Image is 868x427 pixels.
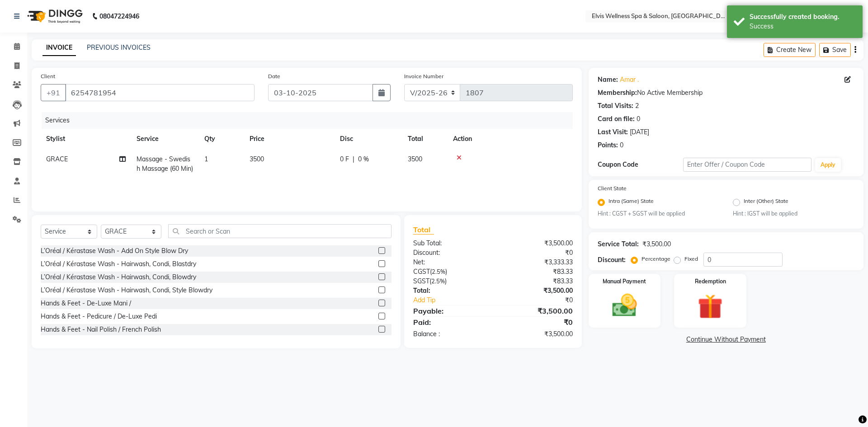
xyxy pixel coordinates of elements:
[137,155,193,173] span: Massage - Swedish Massage (60 Min)
[642,239,671,249] div: ₹3,500.00
[99,4,139,29] b: 08047224946
[41,246,188,256] div: L’Oréal / Kérastase Wash - Add On Style Blow Dry
[402,129,448,149] th: Total
[493,277,579,286] div: ₹83.33
[168,224,392,238] input: Search or Scan
[340,155,349,164] span: 0 F
[41,129,131,149] th: Stylist
[598,75,618,84] div: Name:
[493,248,579,258] div: ₹0
[630,127,649,137] div: [DATE]
[683,158,811,172] input: Enter Offer / Coupon Code
[406,277,493,286] div: ( )
[733,210,854,218] small: Hint : IGST will be applied
[507,296,579,305] div: ₹0
[598,210,719,218] small: Hint : CGST + SGST will be applied
[406,248,493,258] div: Discount:
[268,72,280,80] label: Date
[406,258,493,267] div: Net:
[598,160,683,169] div: Coupon Code
[406,267,493,277] div: ( )
[199,129,244,149] th: Qty
[493,329,579,339] div: ₹3,500.00
[46,155,68,163] span: GRACE
[244,129,335,149] th: Price
[598,101,633,111] div: Total Visits:
[750,22,856,31] div: Success
[406,286,493,296] div: Total:
[404,72,443,80] label: Invoice Number
[620,75,639,84] a: Amar .
[41,299,131,308] div: Hands & Feet - De-Luxe Mani /
[406,305,493,316] div: Payable:
[598,114,635,124] div: Card on file:
[637,114,640,124] div: 0
[406,296,507,305] a: Add Tip
[815,158,841,172] button: Apply
[41,259,196,269] div: L’Oréal / Kérastase Wash - Hairwash, Condi, Blastdry
[695,277,726,286] label: Redemption
[684,255,698,263] label: Fixed
[493,267,579,277] div: ₹83.33
[493,305,579,316] div: ₹3,500.00
[609,197,654,208] label: Intra (Same) State
[41,84,66,101] button: +91
[642,255,670,263] label: Percentage
[604,291,645,320] img: _cash.svg
[87,43,151,52] a: PREVIOUS INVOICES
[406,317,493,328] div: Paid:
[358,155,369,164] span: 0 %
[598,141,618,150] div: Points:
[598,88,637,98] div: Membership:
[764,43,816,57] button: Create New
[204,155,208,163] span: 1
[744,197,788,208] label: Inter (Other) State
[41,72,55,80] label: Client
[41,286,212,295] div: L’Oréal / Kérastase Wash - Hairwash, Condi, Style Blowdry
[598,239,639,249] div: Service Total:
[448,129,573,149] th: Action
[598,184,627,192] label: Client State
[250,155,264,163] span: 3500
[413,225,434,235] span: Total
[406,239,493,248] div: Sub Total:
[413,277,429,285] span: SGST
[23,4,85,29] img: logo
[690,291,731,322] img: _gift.svg
[41,272,196,282] div: L’Oréal / Kérastase Wash - Hairwash, Condi, Blowdry
[41,325,161,334] div: Hands & Feet - Nail Polish / French Polish
[131,129,199,149] th: Service
[493,286,579,296] div: ₹3,500.00
[408,155,422,163] span: 3500
[41,312,157,321] div: Hands & Feet - Pedicure / De-Luxe Pedi
[65,84,255,101] input: Search by Name/Mobile/Email/Code
[493,258,579,267] div: ₹3,333.33
[819,43,851,57] button: Save
[598,127,628,137] div: Last Visit:
[406,329,493,339] div: Balance :
[750,12,856,22] div: Successfully created booking.
[42,112,580,129] div: Services
[353,155,354,164] span: |
[603,277,646,286] label: Manual Payment
[598,255,626,265] div: Discount:
[493,317,579,328] div: ₹0
[635,101,639,111] div: 2
[620,141,623,150] div: 0
[431,277,445,285] span: 2.5%
[413,267,430,276] span: CGST
[598,88,854,98] div: No Active Membership
[42,40,76,56] a: INVOICE
[590,335,862,344] a: Continue Without Payment
[493,239,579,248] div: ₹3,500.00
[432,268,445,275] span: 2.5%
[335,129,402,149] th: Disc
